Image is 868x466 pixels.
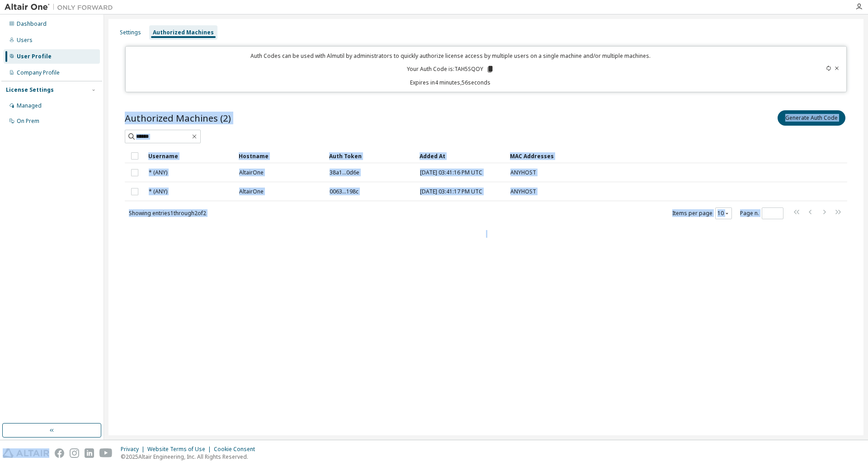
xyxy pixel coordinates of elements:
[17,37,33,44] div: Users
[330,188,359,195] span: 0063...198c
[55,448,64,458] img: facebook.svg
[149,188,167,195] span: * (ANY)
[131,52,770,60] p: Auth Codes can be used with Almutil by administrators to quickly authorize license access by mult...
[329,149,412,163] div: Auth Token
[510,149,752,163] div: MAC Addresses
[99,448,113,458] img: youtube.svg
[148,149,231,163] div: Username
[510,188,536,195] span: ANYHOST
[330,169,359,176] span: 38a1...0d6e
[510,169,536,176] span: ANYHOST
[740,207,783,219] span: Page n.
[153,29,214,36] div: Authorized Machines
[717,210,730,217] button: 10
[17,69,60,76] div: Company Profile
[17,53,52,60] div: User Profile
[6,86,54,94] div: License Settings
[121,446,147,453] div: Privacy
[239,188,264,195] span: AltairOne
[778,110,845,126] button: Generate Auth Code
[129,209,206,217] span: Showing entries 1 through 2 of 2
[214,446,260,453] div: Cookie Consent
[420,149,503,163] div: Added At
[121,453,260,461] p: © 2025 Altair Engineering, Inc. All Rights Reserved.
[17,20,47,28] div: Dashboard
[70,448,79,458] img: instagram.svg
[239,149,322,163] div: Hostname
[420,169,482,176] span: [DATE] 03:41:16 PM UTC
[85,448,94,458] img: linkedin.svg
[3,448,49,458] img: altair_logo.svg
[420,188,482,195] span: [DATE] 03:41:17 PM UTC
[5,3,118,12] img: Altair One
[407,65,494,73] p: Your Auth Code is: TAH5SQOY
[239,169,264,176] span: AltairOne
[120,29,141,36] div: Settings
[125,112,231,124] span: Authorized Machines (2)
[131,79,770,86] p: Expires in 4 minutes, 56 seconds
[147,446,214,453] div: Website Terms of Use
[17,118,39,125] div: On Prem
[149,169,167,176] span: * (ANY)
[672,207,732,219] span: Items per page
[17,102,42,109] div: Managed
